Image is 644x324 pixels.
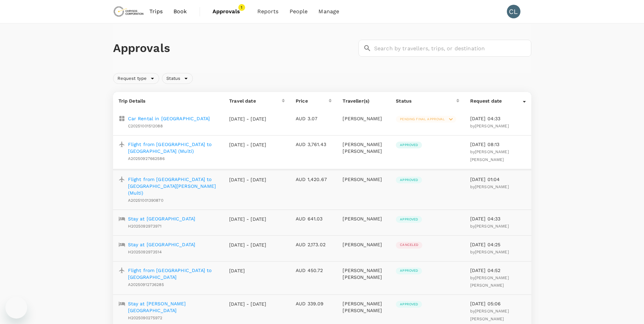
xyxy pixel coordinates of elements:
[475,124,509,128] span: [PERSON_NAME]
[290,7,308,16] span: People
[173,7,187,16] span: Book
[374,40,531,57] input: Search by travellers, trips, or destination
[343,115,385,122] p: [PERSON_NAME]
[113,41,356,55] h1: Approvals
[128,176,219,196] a: Flight from [GEOGRAPHIC_DATA] to [GEOGRAPHIC_DATA][PERSON_NAME] (Multi)
[470,275,509,288] span: [PERSON_NAME] [PERSON_NAME]
[396,178,422,182] span: Approved
[113,73,160,84] div: Request type
[296,215,332,222] p: AUD 641.03
[396,268,422,273] span: Approved
[396,143,422,147] span: Approved
[470,97,523,104] div: Request date
[343,97,385,104] p: Traveller(s)
[343,176,385,183] p: [PERSON_NAME]
[396,217,422,222] span: Approved
[162,73,193,84] div: Status
[229,141,266,148] p: [DATE] - [DATE]
[128,141,219,155] a: Flight from [GEOGRAPHIC_DATA] to [GEOGRAPHIC_DATA] (Multi)
[470,309,509,321] span: by
[128,215,196,222] a: Stay at [GEOGRAPHIC_DATA]
[128,241,196,248] a: Stay at [GEOGRAPHIC_DATA]
[343,267,385,281] p: [PERSON_NAME] [PERSON_NAME]
[470,115,526,122] p: [DATE] 04:33
[113,75,151,82] span: Request type
[296,141,332,148] p: AUD 3,761.43
[470,224,509,229] span: by
[470,309,509,321] span: [PERSON_NAME] [PERSON_NAME]
[396,117,449,122] span: Pending final approval
[128,198,163,203] span: A20251001390870
[149,7,163,16] span: Trips
[213,7,246,16] span: Approvals
[343,215,385,222] p: [PERSON_NAME]
[470,184,509,189] span: by
[229,301,266,307] p: [DATE] - [DATE]
[296,115,332,122] p: AUD 3.07
[229,216,266,222] p: [DATE] - [DATE]
[470,141,526,148] p: [DATE] 08:13
[470,149,509,162] span: [PERSON_NAME] [PERSON_NAME]
[470,250,509,254] span: by
[128,224,162,229] span: H2025092973971
[343,241,385,248] p: [PERSON_NAME]
[470,124,509,128] span: by
[318,7,339,16] span: Manage
[113,4,144,19] img: Chrysos Corporation
[296,241,332,248] p: AUD 2,173.02
[296,97,329,104] div: Price
[128,124,163,128] span: C20251001512088
[162,75,184,82] span: Status
[229,97,282,104] div: Travel date
[229,115,266,122] p: [DATE] - [DATE]
[128,156,165,161] span: A20250927662586
[229,176,266,183] p: [DATE] - [DATE]
[470,267,526,274] p: [DATE] 04:52
[257,7,279,16] span: Reports
[229,241,266,248] p: [DATE] - [DATE]
[296,267,332,274] p: AUD 450.72
[118,97,219,104] p: Trip Details
[128,250,162,254] span: H2025092973514
[396,302,422,307] span: Approved
[475,184,509,189] span: [PERSON_NAME]
[470,275,509,288] span: by
[229,267,266,274] p: [DATE]
[475,250,509,254] span: [PERSON_NAME]
[507,5,520,18] div: CL
[396,97,456,104] div: Status
[470,300,526,307] p: [DATE] 05:06
[128,267,219,281] a: Flight from [GEOGRAPHIC_DATA] to [GEOGRAPHIC_DATA]
[128,115,210,122] a: Car Rental in [GEOGRAPHIC_DATA]
[396,116,456,123] div: Pending final approval
[343,141,385,155] p: [PERSON_NAME] [PERSON_NAME]
[470,241,526,248] p: [DATE] 04:25
[470,149,509,162] span: by
[475,224,509,229] span: [PERSON_NAME]
[5,297,27,319] iframe: Button to launch messaging window
[470,176,526,183] p: [DATE] 01:04
[128,300,219,314] a: Stay at [PERSON_NAME][GEOGRAPHIC_DATA]
[296,300,332,307] p: AUD 339.09
[128,316,163,320] span: H2025090275972
[343,300,385,314] p: [PERSON_NAME] [PERSON_NAME]
[238,4,245,11] span: 1
[470,215,526,222] p: [DATE] 04:33
[396,242,422,247] span: Canceled
[296,176,332,183] p: AUD 1,420.67
[128,282,164,287] span: A20250912736285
